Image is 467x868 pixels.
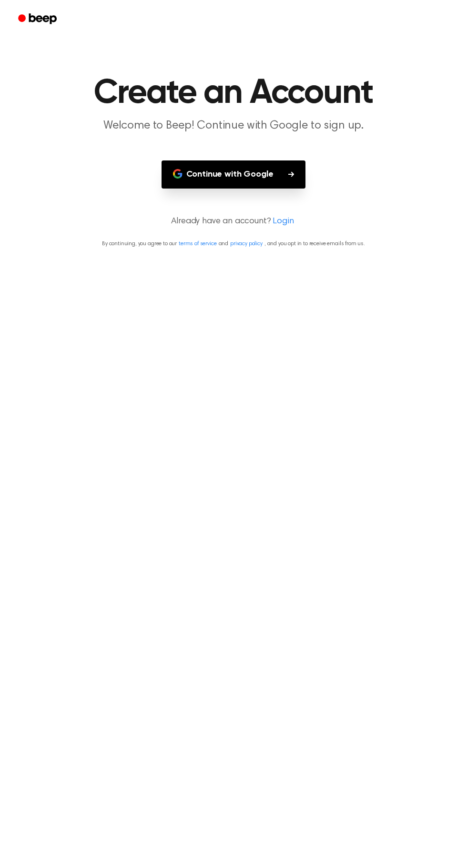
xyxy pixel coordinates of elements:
h1: Create an Account [11,76,456,110]
a: Beep [11,10,65,29]
a: privacy policy [230,241,263,247]
p: By continuing, you agree to our and , and you opt in to receive emails from us. [11,239,456,248]
a: Login [273,215,294,228]
button: Continue with Google [162,160,306,189]
a: terms of service [179,241,216,247]
p: Already have an account? [11,215,456,228]
p: Welcome to Beep! Continue with Google to sign up. [51,118,416,134]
